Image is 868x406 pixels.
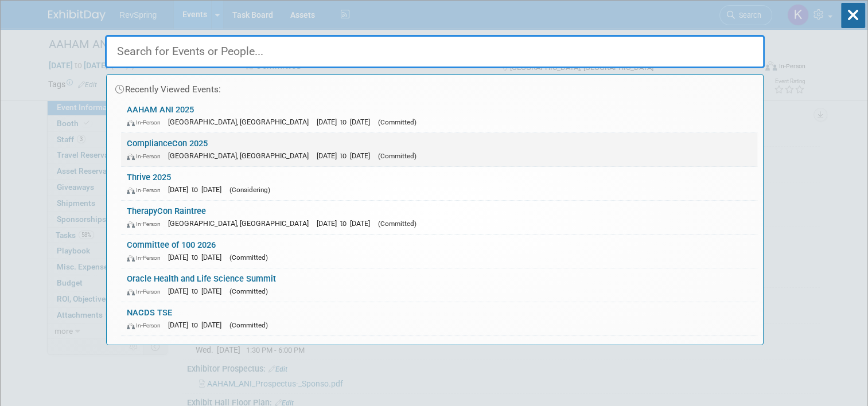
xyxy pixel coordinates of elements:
[168,219,314,228] span: [GEOGRAPHIC_DATA], [GEOGRAPHIC_DATA]
[127,186,166,194] span: In-Person
[105,35,765,68] input: Search for Events or People...
[127,153,166,160] span: In-Person
[317,219,376,228] span: [DATE] to [DATE]
[168,185,227,194] span: [DATE] to [DATE]
[121,201,757,234] a: TherapyCon Raintree In-Person [GEOGRAPHIC_DATA], [GEOGRAPHIC_DATA] [DATE] to [DATE] (Committed)
[317,118,376,126] span: [DATE] to [DATE]
[127,220,166,228] span: In-Person
[317,151,376,160] span: [DATE] to [DATE]
[229,321,268,329] span: (Committed)
[121,167,757,200] a: Thrive 2025 In-Person [DATE] to [DATE] (Considering)
[121,99,757,132] a: AAHAM ANI 2025 In-Person [GEOGRAPHIC_DATA], [GEOGRAPHIC_DATA] [DATE] to [DATE] (Committed)
[229,287,268,295] span: (Committed)
[127,322,166,329] span: In-Person
[229,253,268,261] span: (Committed)
[127,119,166,126] span: In-Person
[127,288,166,295] span: In-Person
[229,186,270,194] span: (Considering)
[168,118,314,126] span: [GEOGRAPHIC_DATA], [GEOGRAPHIC_DATA]
[168,287,227,295] span: [DATE] to [DATE]
[127,254,166,261] span: In-Person
[121,133,757,166] a: ComplianceCon 2025 In-Person [GEOGRAPHIC_DATA], [GEOGRAPHIC_DATA] [DATE] to [DATE] (Committed)
[378,220,417,228] span: (Committed)
[121,302,757,335] a: NACDS TSE In-Person [DATE] to [DATE] (Committed)
[168,253,227,261] span: [DATE] to [DATE]
[121,268,757,302] a: Oracle Health and Life Science Summit In-Person [DATE] to [DATE] (Committed)
[168,151,314,160] span: [GEOGRAPHIC_DATA], [GEOGRAPHIC_DATA]
[121,235,757,268] a: Committee of 100 2026 In-Person [DATE] to [DATE] (Committed)
[168,321,227,329] span: [DATE] to [DATE]
[378,118,417,126] span: (Committed)
[112,75,757,99] div: Recently Viewed Events:
[378,152,417,160] span: (Committed)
